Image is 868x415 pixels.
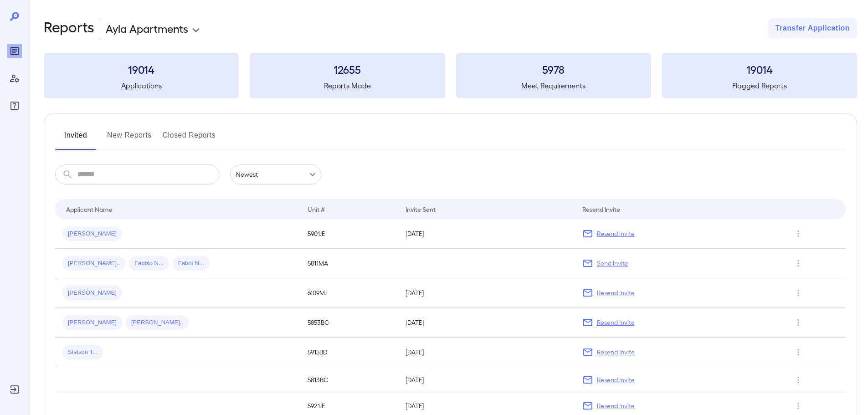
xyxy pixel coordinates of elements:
[398,308,575,338] td: [DATE]
[582,204,620,215] div: Resend Invite
[129,259,169,268] span: Fabbio N...
[7,98,22,113] div: FAQ
[406,204,436,215] div: Invite Sent
[44,80,239,91] h5: Applications
[300,367,398,393] td: 5813BC
[791,345,806,359] button: Row Actions
[597,229,635,238] p: Resend Invite
[44,62,239,77] h3: 19014
[768,18,857,38] button: Transfer Application
[398,367,575,393] td: [DATE]
[62,230,122,238] span: [PERSON_NAME]
[230,164,321,184] div: Newest
[62,318,122,327] span: [PERSON_NAME]
[597,375,635,384] p: Resend Invite
[66,204,113,215] div: Applicant Name
[300,308,398,338] td: 5853BC
[662,80,857,91] h5: Flagged Reports
[398,338,575,367] td: [DATE]
[250,62,445,77] h3: 12655
[173,259,210,268] span: Fabrit N...
[791,256,806,271] button: Row Actions
[62,289,122,297] span: [PERSON_NAME]
[107,128,152,150] button: New Reports
[163,128,216,150] button: Closed Reports
[126,318,189,327] span: [PERSON_NAME]..
[791,286,806,300] button: Row Actions
[106,21,188,36] p: Ayla Apartments
[62,259,125,268] span: [PERSON_NAME]..
[597,288,635,297] p: Resend Invite
[300,219,398,249] td: 5901JE
[44,18,94,38] h2: Reports
[7,71,22,86] div: Manage Users
[791,226,806,241] button: Row Actions
[44,53,857,98] summary: 19014Applications12655Reports Made5978Meet Requirements19014Flagged Reports
[597,401,635,410] p: Resend Invite
[662,62,857,77] h3: 19014
[308,204,325,215] div: Unit #
[300,338,398,367] td: 5915BD
[791,373,806,387] button: Row Actions
[597,259,628,268] p: Send Invite
[398,219,575,249] td: [DATE]
[456,62,651,77] h3: 5978
[62,348,103,357] span: Stetson T...
[791,315,806,330] button: Row Actions
[597,348,635,357] p: Resend Invite
[7,44,22,58] div: Reports
[791,399,806,413] button: Row Actions
[300,249,398,278] td: 5811MA
[250,80,445,91] h5: Reports Made
[456,80,651,91] h5: Meet Requirements
[597,318,635,327] p: Resend Invite
[7,382,22,397] div: Log Out
[55,128,96,150] button: Invited
[398,278,575,308] td: [DATE]
[300,278,398,308] td: 6109MJ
